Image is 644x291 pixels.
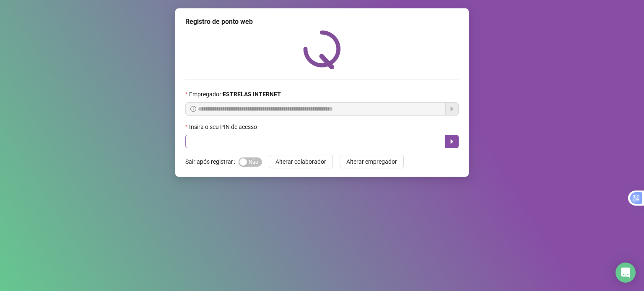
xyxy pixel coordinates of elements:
img: QRPoint [303,30,341,69]
span: Alterar colaborador [275,157,326,166]
button: Alterar colaborador [269,155,333,168]
div: Open Intercom Messenger [615,263,636,283]
span: info-circle [190,106,196,112]
strong: ESTRELAS INTERNET [223,91,281,98]
button: Alterar empregador [340,155,404,168]
span: Empregador : [189,90,281,99]
label: Sair após registrar [185,155,239,168]
label: Insira o seu PIN de acesso [185,122,262,131]
span: caret-right [449,138,455,145]
div: Registro de ponto web [185,17,459,27]
span: Alterar empregador [346,157,397,166]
